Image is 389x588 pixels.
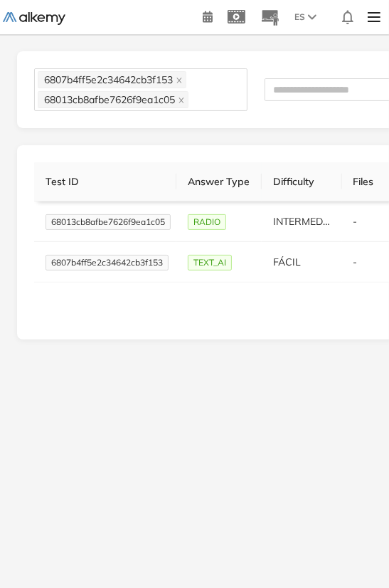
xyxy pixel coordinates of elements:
td: INTERMEDIA [262,201,342,242]
span: close [176,76,183,84]
th: Difficulty [262,162,342,201]
span: - [353,256,358,268]
span: - [353,215,358,228]
td: FÁCIL [262,242,342,283]
img: Menu [362,3,386,31]
span: close [178,96,185,104]
th: Test ID [34,162,176,201]
span: ES [294,11,305,23]
span: INTERMEDIA [273,215,333,228]
img: arrow [308,14,316,20]
span: FÁCIL [273,256,301,268]
span: 68013cb8afbe7626f9ea1c05 [38,91,188,108]
span: 6807b4ff5e2c34642cb3f153 [38,71,186,88]
span: 68013cb8afbe7626f9ea1c05 [44,92,175,107]
img: Logo [3,12,65,25]
span: 6807b4ff5e2c34642cb3f153 [44,72,173,88]
th: Answer Type [176,162,262,201]
span: TEXT_AI [188,255,232,271]
span: 6807b4ff5e2c34642cb3f153 [46,255,169,271]
span: 68013cb8afbe7626f9ea1c05 [46,214,171,230]
span: RADIO [188,214,226,230]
